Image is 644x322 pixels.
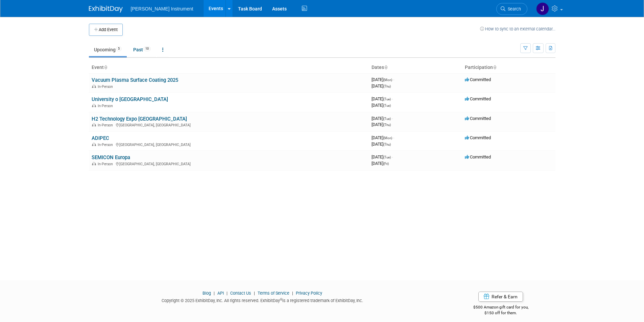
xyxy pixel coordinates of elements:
[392,154,393,159] span: -
[372,142,391,147] span: [DATE]
[89,6,123,13] img: ExhibitDay
[116,46,122,51] span: 5
[383,78,392,82] span: (Mon)
[202,291,211,296] a: Blog
[372,135,394,140] span: [DATE]
[92,162,96,165] img: In-Person Event
[92,77,178,83] a: Vacuum Plasma Surface Coating 2025
[92,123,96,126] img: In-Person Event
[98,123,115,127] span: In-Person
[393,135,394,140] span: -
[393,77,394,82] span: -
[478,292,523,302] a: Refer & Earn
[536,2,549,15] img: Judit Schaller
[98,143,115,147] span: In-Person
[372,83,391,89] span: [DATE]
[92,142,366,147] div: [GEOGRAPHIC_DATA], [GEOGRAPHIC_DATA]
[465,135,491,140] span: Committed
[280,298,282,301] sup: ®
[98,104,115,108] span: In-Person
[465,116,491,121] span: Committed
[372,116,393,121] span: [DATE]
[465,77,491,82] span: Committed
[505,6,521,11] span: Search
[383,143,391,146] span: (Thu)
[465,96,491,101] span: Committed
[465,154,491,159] span: Committed
[92,122,366,127] div: [GEOGRAPHIC_DATA], [GEOGRAPHIC_DATA]
[372,122,391,127] span: [DATE]
[143,46,151,51] span: 10
[230,291,251,296] a: Contact Us
[480,26,555,31] a: How to sync to an external calendar...
[89,62,369,73] th: Event
[493,65,496,70] a: Sort by Participation Type
[446,300,555,316] div: $500 Amazon gift card for you,
[131,6,193,11] span: [PERSON_NAME] Instrument
[92,84,96,88] img: In-Person Event
[92,96,168,102] a: University o [GEOGRAPHIC_DATA]
[383,155,391,159] span: (Tue)
[217,291,224,296] a: API
[383,123,391,127] span: (Thu)
[383,104,391,107] span: (Tue)
[92,104,96,107] img: In-Person Event
[496,3,527,15] a: Search
[104,65,107,70] a: Sort by Event Name
[462,62,555,73] th: Participation
[372,161,389,166] span: [DATE]
[225,291,229,296] span: |
[383,97,391,101] span: (Tue)
[258,291,289,296] a: Terms of Service
[384,65,387,70] a: Sort by Start Date
[92,135,109,141] a: ADIPEC
[372,154,393,159] span: [DATE]
[372,77,394,82] span: [DATE]
[290,291,295,296] span: |
[383,162,389,166] span: (Fri)
[128,43,156,56] a: Past10
[98,84,115,89] span: In-Person
[89,43,127,56] a: Upcoming5
[446,310,555,316] div: $150 off for them.
[92,116,187,122] a: H2 Technology Expo [GEOGRAPHIC_DATA]
[372,96,393,101] span: [DATE]
[383,84,391,88] span: (Thu)
[392,96,393,101] span: -
[392,116,393,121] span: -
[383,117,391,121] span: (Tue)
[98,162,115,166] span: In-Person
[92,143,96,146] img: In-Person Event
[212,291,216,296] span: |
[252,291,257,296] span: |
[369,62,462,73] th: Dates
[89,296,436,304] div: Copyright © 2025 ExhibitDay, Inc. All rights reserved. ExhibitDay is a registered trademark of Ex...
[89,24,123,36] button: Add Event
[92,161,366,166] div: [GEOGRAPHIC_DATA], [GEOGRAPHIC_DATA]
[92,154,130,160] a: SEMICON Europa
[372,103,391,108] span: [DATE]
[383,136,392,140] span: (Mon)
[296,291,322,296] a: Privacy Policy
